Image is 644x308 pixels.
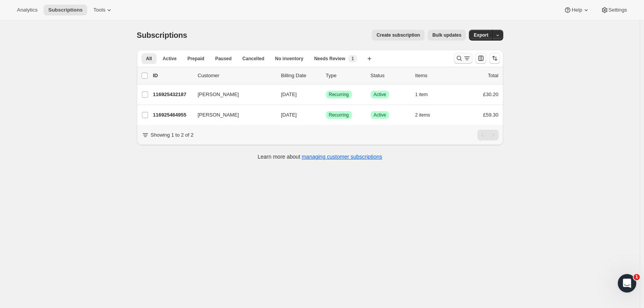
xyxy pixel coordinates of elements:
[415,89,437,100] button: 1 item
[376,32,420,38] span: Create subscription
[153,72,192,80] p: ID
[596,5,632,15] button: Settings
[415,110,439,120] button: 2 items
[137,31,187,39] span: Subscriptions
[198,72,275,80] p: Customer
[609,7,627,13] span: Settings
[44,5,87,15] button: Subscriptions
[153,110,499,120] div: 116925464955[PERSON_NAME][DATE]SuccessRecurringSuccessActive2 items£59.30
[146,56,152,62] span: All
[163,56,177,62] span: Active
[187,56,204,62] span: Prepaid
[153,91,192,98] p: 116925432187
[48,7,83,13] span: Subscriptions
[243,56,265,62] span: Cancelled
[371,72,409,80] p: Status
[329,112,349,118] span: Recurring
[469,30,493,41] button: Export
[17,7,37,13] span: Analytics
[326,72,364,80] div: Type
[198,111,239,119] span: [PERSON_NAME]
[281,112,297,118] span: [DATE]
[372,30,425,41] button: Create subscription
[193,88,270,101] button: [PERSON_NAME]
[477,130,499,140] nav: Pagination
[475,53,486,64] button: Customize table column order and visibility
[198,91,239,98] span: [PERSON_NAME]
[415,72,454,80] div: Items
[374,91,386,98] span: Active
[489,53,500,64] button: Sort the results
[281,72,320,80] p: Billing Date
[415,112,430,118] span: 2 items
[634,274,640,280] span: 1
[572,7,582,13] span: Help
[275,56,303,62] span: No inventory
[474,32,488,38] span: Export
[483,112,499,118] span: £59.30
[454,53,472,64] button: Search and filter results
[329,91,349,98] span: Recurring
[12,5,42,15] button: Analytics
[153,111,192,119] p: 116925464955
[363,53,376,64] button: Create new view
[618,274,636,293] iframe: Intercom live chat
[153,72,499,80] div: IDCustomerBilling DateTypeStatusItemsTotal
[151,131,194,139] p: Showing 1 to 2 of 2
[559,5,594,15] button: Help
[483,91,499,97] span: £30.20
[258,153,382,161] p: Learn more about
[89,5,118,15] button: Tools
[193,109,270,121] button: [PERSON_NAME]
[153,89,499,100] div: 116925432187[PERSON_NAME][DATE]SuccessRecurringSuccessActive1 item£30.20
[281,91,297,97] span: [DATE]
[314,56,346,62] span: Needs Review
[215,56,232,62] span: Paused
[374,112,386,118] span: Active
[428,30,466,41] button: Bulk updates
[93,7,105,13] span: Tools
[302,154,382,160] a: managing customer subscriptions
[415,91,428,98] span: 1 item
[351,56,354,62] span: 1
[488,72,498,80] p: Total
[432,32,461,38] span: Bulk updates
